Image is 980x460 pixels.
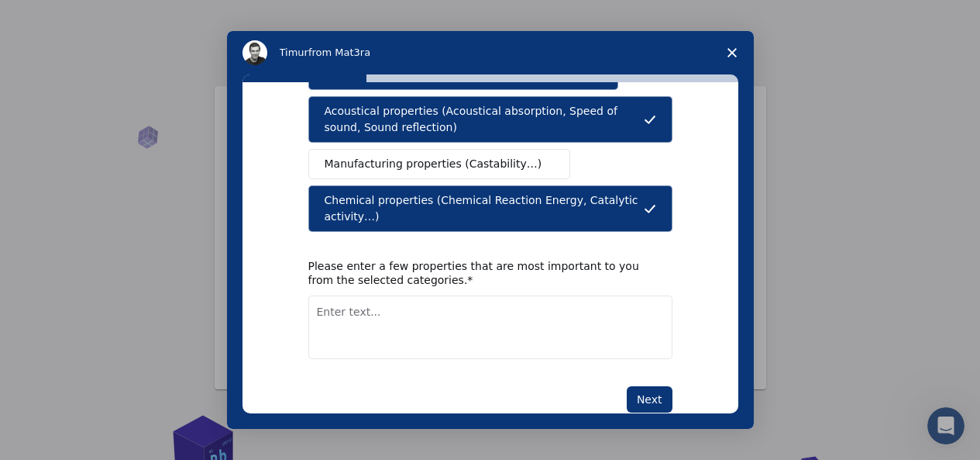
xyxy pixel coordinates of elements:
[31,11,87,25] span: Support
[308,47,370,58] span: from Mat3ra
[325,192,644,225] span: Chemical properties (Chemical Reaction Energy, Catalytic activity…)
[308,149,571,179] button: Manufacturing properties (Castability…)
[308,259,649,287] div: Please enter a few properties that are most important to you from the selected categories.
[280,47,308,58] span: Timur
[308,185,672,232] button: Chemical properties (Chemical Reaction Energy, Catalytic activity…)
[710,31,754,74] span: Close survey
[325,156,542,172] span: Manufacturing properties (Castability…)
[308,296,672,359] textarea: Enter text...
[325,103,644,136] span: Acoustical properties (Acoustical absorption, Speed of sound, Sound reflection)
[242,40,267,65] img: Profile image for Timur
[627,386,672,413] button: Next
[308,96,672,143] button: Acoustical properties (Acoustical absorption, Speed of sound, Sound reflection)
